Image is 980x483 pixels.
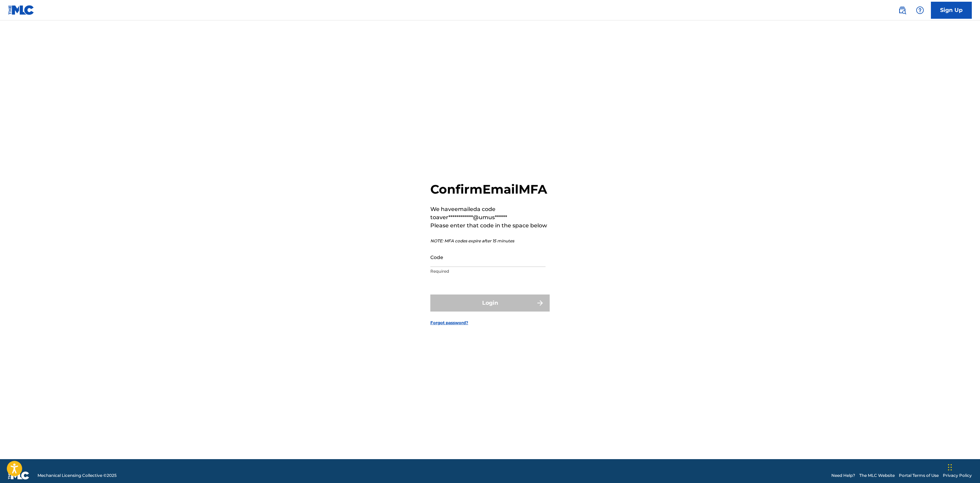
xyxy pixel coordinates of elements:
[430,320,468,326] a: Forgot password?
[931,2,972,19] a: Sign Up
[899,472,939,479] a: Portal Terms of Use
[38,472,117,479] span: Mechanical Licensing Collective © 2025
[430,222,550,230] p: Please enter that code in the space below
[943,472,972,479] a: Privacy Policy
[430,182,550,197] h2: Confirm Email MFA
[859,472,895,479] a: The MLC Website
[831,472,855,479] a: Need Help?
[895,3,909,17] a: Public Search
[916,6,924,14] img: help
[946,450,980,483] iframe: Chat Widget
[430,268,546,274] p: Required
[430,238,550,244] p: NOTE: MFA codes expire after 15 minutes
[8,471,29,480] img: logo
[948,457,952,478] div: Drag
[8,5,34,15] img: MLC Logo
[913,3,927,17] div: Help
[898,6,906,14] img: search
